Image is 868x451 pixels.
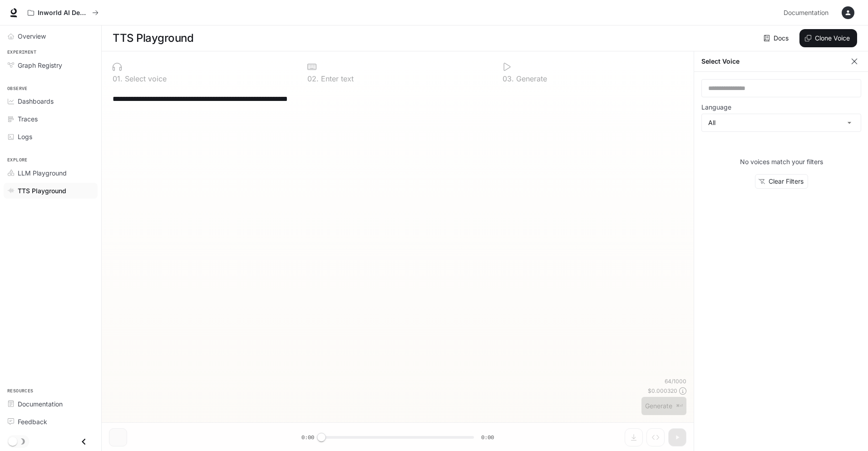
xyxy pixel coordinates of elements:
[74,432,94,451] button: Close drawer
[18,399,63,409] span: Documentation
[4,93,98,109] a: Dashboards
[8,436,17,446] span: Dark mode toggle
[799,29,857,47] button: Clone Voice
[514,75,547,82] p: Generate
[701,104,731,110] p: Language
[780,4,835,22] a: Documentation
[113,75,123,82] p: 0 1 .
[18,60,62,70] span: Graph Registry
[4,183,98,199] a: TTS Playground
[18,31,46,41] span: Overview
[24,4,103,22] button: All workspaces
[18,417,47,426] span: Feedback
[18,186,66,195] span: TTS Playground
[38,9,89,17] p: Inworld AI Demos
[4,57,98,73] a: Graph Registry
[4,28,98,44] a: Overview
[18,96,54,106] span: Dashboards
[740,157,823,166] p: No voices match your filters
[18,132,32,141] span: Logs
[648,387,677,395] p: $ 0.000320
[702,114,861,131] div: All
[18,168,67,178] span: LLM Playground
[18,114,38,124] span: Traces
[503,75,514,82] p: 0 3 .
[123,75,167,82] p: Select voice
[307,75,319,82] p: 0 2 .
[319,75,354,82] p: Enter text
[4,129,98,145] a: Logs
[762,29,792,47] a: Docs
[113,29,193,47] h1: TTS Playground
[4,414,98,430] a: Feedback
[755,174,808,189] button: Clear Filters
[665,377,686,385] p: 64 / 1000
[4,165,98,181] a: LLM Playground
[784,7,829,19] span: Documentation
[4,396,98,412] a: Documentation
[4,111,98,127] a: Traces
